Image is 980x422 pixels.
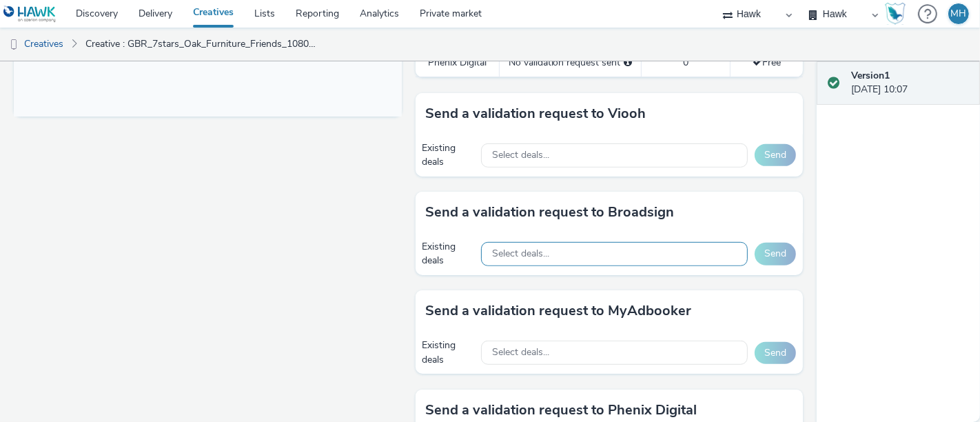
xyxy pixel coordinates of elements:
[851,69,890,82] strong: Version 1
[422,141,474,170] div: Existing deals
[624,56,633,70] div: Please select a deal below and click on Send to send a validation request to Phenix Digital.
[492,248,549,260] span: Select deals...
[885,3,906,25] img: Hawk Academy
[755,342,796,364] button: Send
[416,48,500,77] td: Phenix Digital
[7,38,21,52] img: dooh
[426,301,692,321] h3: Send a validation request to MyAdbooker
[422,339,474,367] div: Existing deals
[492,347,549,359] span: Select deals...
[3,6,57,23] img: undefined Logo
[755,144,796,166] button: Send
[951,3,967,24] div: MH
[507,56,634,70] div: No validation request sent
[426,103,646,124] h3: Send a validation request to Viooh
[753,56,781,69] span: Free
[492,150,549,161] span: Select deals...
[885,3,911,25] a: Hawk Academy
[79,28,324,61] a: Creative : GBR_7stars_Oak_Furniture_Friends_1080x1920_12"
[851,69,969,97] div: [DATE] 10:07
[755,243,796,265] button: Send
[426,400,697,421] h3: Send a validation request to Phenix Digital
[426,202,675,223] h3: Send a validation request to Broadsign
[422,240,474,268] div: Existing deals
[683,56,688,69] span: 0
